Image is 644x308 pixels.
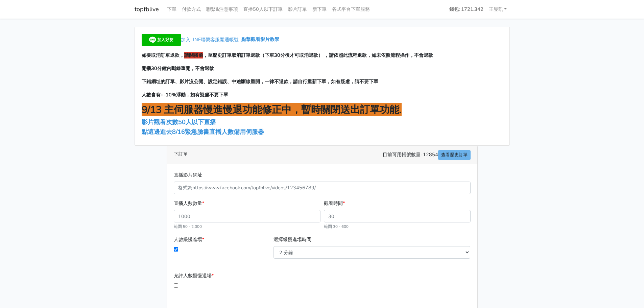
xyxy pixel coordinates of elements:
[142,118,178,126] a: 影片觀看次數
[178,118,218,126] a: 50人以下直播
[142,103,402,116] span: 9/13 主伺服器慢進慢退功能修正中，暫時關閉送出訂單功能.
[184,52,203,58] span: 請關播前
[167,146,477,164] div: 下訂單
[142,65,214,72] span: 開播30分鐘內斷線重開，不會退款
[204,3,241,16] a: 聯繫&注意事項
[135,3,159,16] a: topfblive
[324,210,471,222] input: 30
[438,150,471,160] a: 查看歷史訂單
[181,36,239,43] span: 加入LINE聯繫客服開通帳號
[324,199,345,207] label: 觀看時間
[486,3,510,16] a: 王昱凱
[164,3,179,16] a: 下單
[324,224,349,229] small: 範圍 30 - 600
[203,52,433,58] span: ，至歷史訂單取消訂單退款（下單30分後才可取消退款） ，請依照此流程退款，如未依照流程操作，不會退款
[174,272,214,280] label: 允許人數慢慢退場
[142,78,378,85] span: 下錯網址的訂單、影片沒公開、設定錯誤、中途斷線重開，一律不退款，請自行重新下單，如有疑慮，請不要下單
[174,210,320,222] input: 1000
[174,182,471,194] input: 格式為https://www.facebook.com/topfblive/videos/123456789/
[329,3,373,16] a: 各式平台下單服務
[285,3,310,16] a: 影片訂單
[174,236,204,243] label: 人數緩慢進場
[241,3,285,16] a: 直播50人以下訂單
[142,34,181,46] img: 加入好友
[383,150,471,160] span: 目前可用帳號數量: 12854
[142,128,264,136] a: 點這邊進去8/16緊急臉書直播人數備用伺服器
[142,91,228,98] span: 人數會有+-10%浮動，如有疑慮不要下單
[174,199,204,207] label: 直播人數數量
[447,3,486,16] a: 錢包: 1721.342
[174,171,202,179] label: 直播影片網址
[310,3,329,16] a: 新下單
[449,6,483,13] strong: 錢包: 1721.342
[178,118,216,126] span: 50人以下直播
[179,3,204,16] a: 付款方式
[241,36,279,43] a: 點擊觀看影片教學
[142,36,241,43] a: 加入LINE聯繫客服開通帳號
[142,52,184,58] span: 如要取消訂單退款，
[273,236,311,243] label: 選擇緩慢進場時間
[174,224,202,229] small: 範圍 50 - 2,000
